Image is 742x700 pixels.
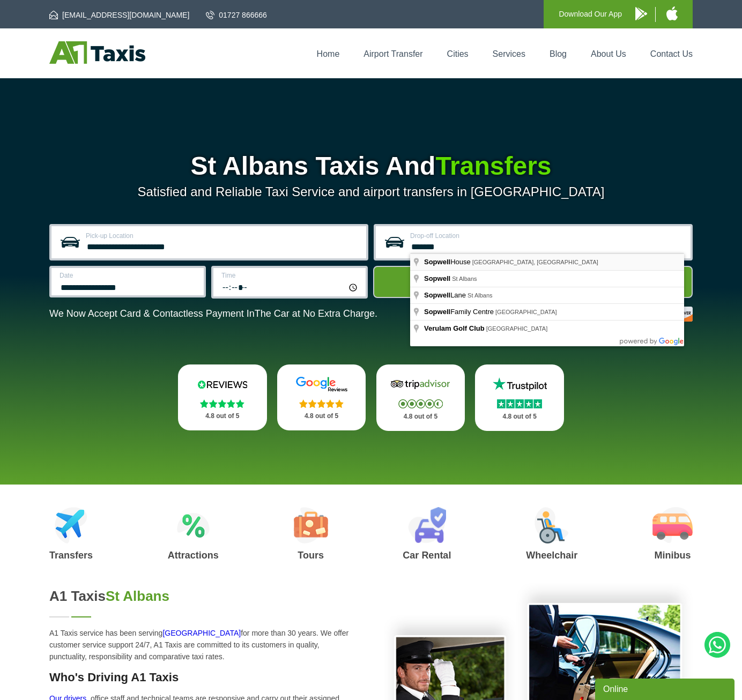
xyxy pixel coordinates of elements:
[595,676,737,700] iframe: chat widget
[49,153,693,179] h1: St Albans Taxis And
[177,507,210,543] img: Attractions
[388,376,452,392] img: Tripadvisor
[526,550,577,560] h3: Wheelchair
[424,291,450,299] span: Sopwell
[206,10,267,20] a: 01727 866666
[290,376,354,392] img: Google
[487,410,552,423] p: 4.8 out of 5
[49,588,358,605] h2: A1 Taxis
[497,399,542,408] img: Stars
[299,399,344,408] img: Stars
[591,49,626,58] a: About Us
[255,308,377,319] span: The Car at No Extra Charge.
[424,308,450,316] span: Sopwell
[168,550,219,560] h3: Attractions
[373,266,693,298] button: Get Quote
[475,364,564,431] a: Trustpilot Stars 4.8 out of 5
[487,376,552,392] img: Trustpilot
[162,629,241,637] a: [GEOGRAPHIC_DATA]
[294,507,328,543] img: Tours
[447,49,469,58] a: Cities
[363,49,422,58] a: Airport Transfer
[60,272,197,279] label: Date
[635,7,647,20] img: A1 Taxis Android App
[178,364,267,430] a: Reviews.io Stars 4.8 out of 5
[388,410,454,423] p: 4.8 out of 5
[106,588,169,604] span: St Albans
[49,184,693,199] p: Satisfied and Reliable Taxi Service and airport transfers in [GEOGRAPHIC_DATA]
[495,309,557,315] span: [GEOGRAPHIC_DATA]
[424,324,485,332] span: Verulam Golf Club
[410,233,684,239] label: Drop-off Location
[289,409,354,423] p: 4.8 out of 5
[650,49,693,58] a: Contact Us
[403,550,451,560] h3: Car Rental
[493,49,525,58] a: Services
[294,550,328,560] h3: Tours
[424,258,450,266] span: Sopwell
[49,41,145,64] img: A1 Taxis St Albans LTD
[424,308,495,316] span: Family Centre
[277,364,366,430] a: Google Stars 4.8 out of 5
[190,409,255,423] p: 4.8 out of 5
[86,233,360,239] label: Pick-up Location
[408,507,446,543] img: Car Rental
[652,550,693,560] h3: Minibus
[49,10,189,20] a: [EMAIL_ADDRESS][DOMAIN_NAME]
[190,376,255,392] img: Reviews.io
[376,364,465,431] a: Tripadvisor Stars 4.8 out of 5
[55,507,87,543] img: Airport Transfers
[452,275,477,282] span: St Albans
[435,152,551,180] span: Transfers
[49,308,377,319] p: We Now Accept Card & Contactless Payment In
[550,49,567,58] a: Blog
[535,507,569,543] img: Wheelchair
[424,258,472,266] span: House
[486,325,548,332] span: [GEOGRAPHIC_DATA]
[398,399,443,408] img: Stars
[468,292,492,299] span: St Albans
[49,671,358,684] h3: Who's Driving A1 Taxis
[49,627,358,662] p: A1 Taxis service has been serving for more than 30 years. We offer customer service support 24/7,...
[472,259,598,265] span: [GEOGRAPHIC_DATA], [GEOGRAPHIC_DATA]
[424,291,468,299] span: Lane
[200,399,244,408] img: Stars
[317,49,340,58] a: Home
[49,550,93,560] h3: Transfers
[221,272,359,279] label: Time
[652,507,693,543] img: Minibus
[424,274,450,282] span: Sopwell
[666,6,678,20] img: A1 Taxis iPhone App
[559,8,622,21] p: Download Our App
